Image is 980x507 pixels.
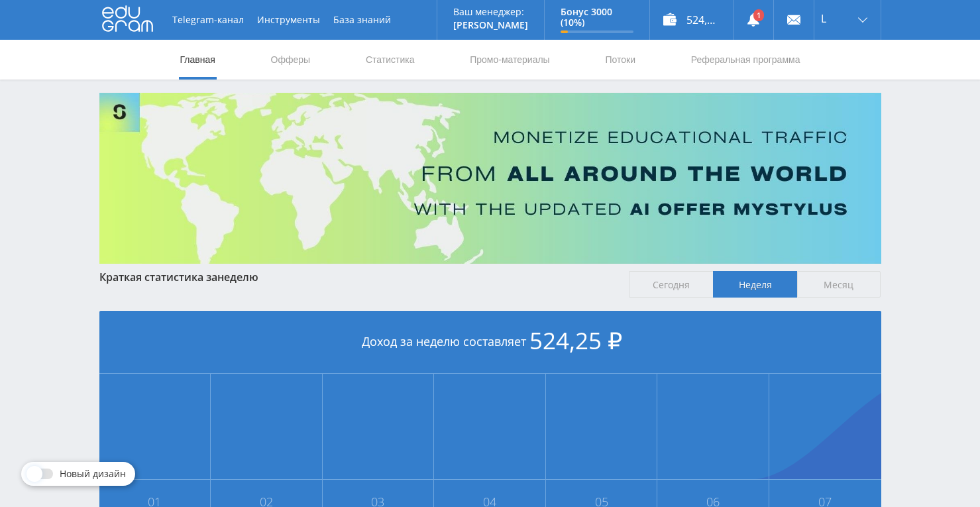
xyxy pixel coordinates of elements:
[629,271,713,298] span: Сегодня
[60,469,126,479] span: Новый дизайн
[99,93,881,264] img: Banner
[211,496,321,507] span: 02
[323,496,433,507] span: 03
[217,270,258,284] span: неделю
[604,40,637,80] a: Потоки
[453,20,528,30] p: [PERSON_NAME]
[797,271,881,298] span: Месяц
[658,496,768,507] span: 06
[690,40,802,80] a: Реферальная программа
[713,271,797,298] span: Неделя
[529,325,622,356] span: 524,25 ₽
[270,40,312,80] a: Офферы
[453,7,528,17] p: Ваш менеджер:
[99,311,881,374] div: Доход за неделю составляет
[468,40,551,80] a: Промо-материалы
[821,13,826,24] span: L
[561,7,633,28] p: Бонус 3000 (10%)
[364,40,416,80] a: Статистика
[100,496,210,507] span: 01
[770,496,881,507] span: 07
[435,496,545,507] span: 04
[547,496,657,507] span: 05
[179,40,217,80] a: Главная
[99,271,616,283] div: Краткая статистика за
